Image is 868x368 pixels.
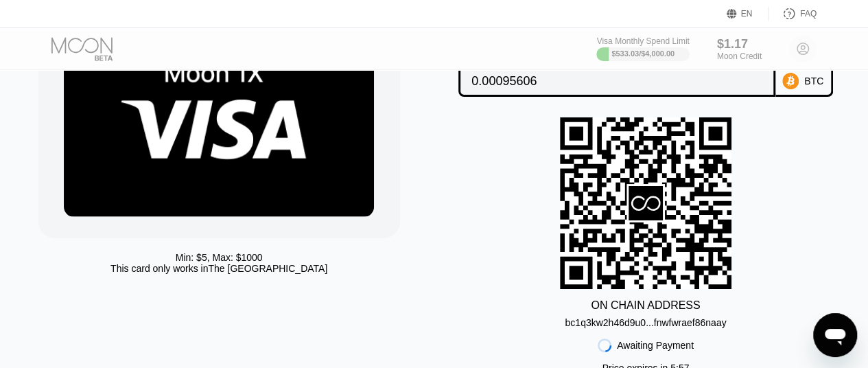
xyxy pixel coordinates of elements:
div: You PayBTC [448,49,844,97]
div: Visa Monthly Spend Limit [596,36,689,46]
div: EN [727,7,769,21]
div: Min: $ 5 , Max: $ 1000 [176,252,263,263]
div: Visa Monthly Spend Limit$533.03/$4,000.00 [596,36,689,61]
div: bc1q3kw2h46d9u0...fnwfwraef86naay [565,312,726,328]
iframe: Button to launch messaging window [813,313,857,357]
div: Awaiting Payment [617,340,694,351]
div: $533.03 / $4,000.00 [611,49,675,58]
div: BTC [804,76,823,87]
div: This card only works in The [GEOGRAPHIC_DATA] [110,263,327,274]
div: ON CHAIN ADDRESS [591,299,700,312]
div: bc1q3kw2h46d9u0...fnwfwraef86naay [565,317,726,328]
div: EN [741,9,753,19]
div: FAQ [769,7,817,21]
div: FAQ [800,9,817,19]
